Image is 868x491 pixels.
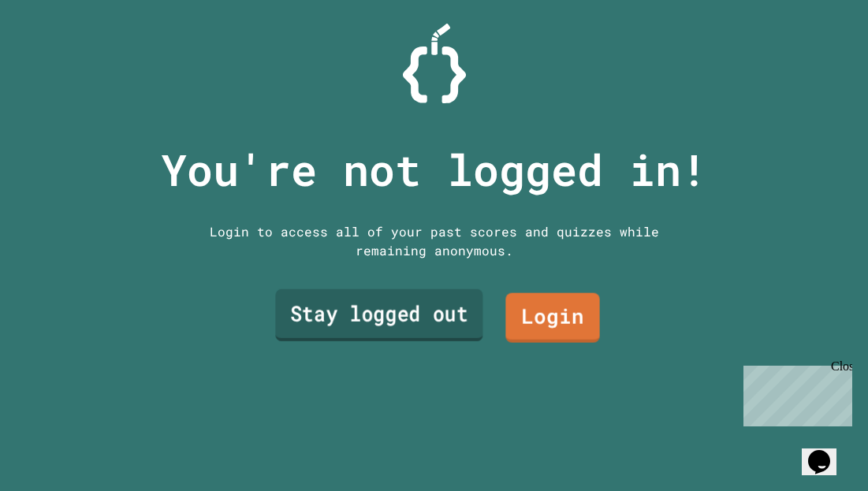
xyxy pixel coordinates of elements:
a: Login [505,293,599,343]
a: Stay logged out [275,289,482,341]
p: You're not logged in! [161,137,707,203]
div: Login to access all of your past scores and quizzes while remaining anonymous. [198,222,671,260]
iframe: chat widget [802,428,852,475]
img: Logo.svg [403,24,466,103]
div: Chat with us now!Close [6,6,109,100]
iframe: chat widget [737,359,852,426]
